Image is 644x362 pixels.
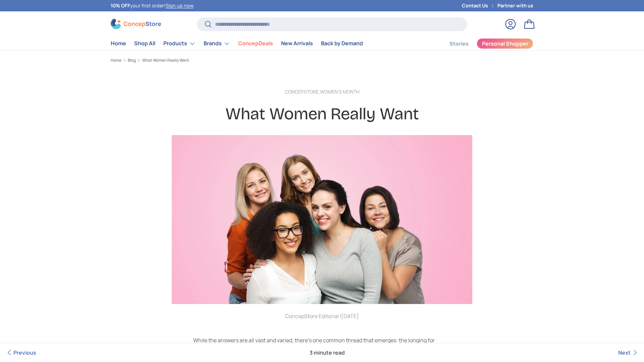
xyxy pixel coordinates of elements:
[193,336,451,352] p: While the answers are all vast and varied, there’s one common thread that emerges: the longing fo...
[462,2,497,9] a: Contact Us
[111,37,363,50] nav: Primary
[321,37,363,50] a: Back by Demand
[341,312,359,320] time: [DATE]
[111,2,130,9] strong: 10% OFF
[449,37,469,50] a: Stories
[477,38,533,49] a: Personal Shopper
[111,19,161,29] img: ConcepStore
[166,2,193,9] a: Sign up now
[111,58,121,62] a: Home
[193,104,451,124] h1: What Women Really Want
[142,58,189,62] a: What Women Really Want
[497,2,533,9] a: Partner with us
[285,88,320,95] a: ConcepStore,
[304,343,350,362] span: 3 minute read
[5,343,36,362] a: Previous
[281,37,313,50] a: New Arrivals
[618,343,639,362] a: Next
[204,37,230,50] a: Brands
[13,349,36,356] span: Previous
[238,37,273,50] a: ConcepDeals
[482,41,528,46] span: Personal Shopper
[134,37,155,50] a: Shop All
[111,57,533,63] nav: Breadcrumbs
[172,135,472,304] img: women-in-all-colors-posing-for-a-photo-concepstore-iwd2024-article
[320,88,360,95] a: Women's Month
[159,37,200,50] summary: Products
[128,58,136,62] a: Blog
[618,349,631,356] span: Next
[163,37,196,50] a: Products
[111,37,126,50] a: Home
[111,2,195,9] p: your first order! .
[200,37,234,50] summary: Brands
[193,312,451,320] p: ConcepStore Editorial |
[433,37,533,50] nav: Secondary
